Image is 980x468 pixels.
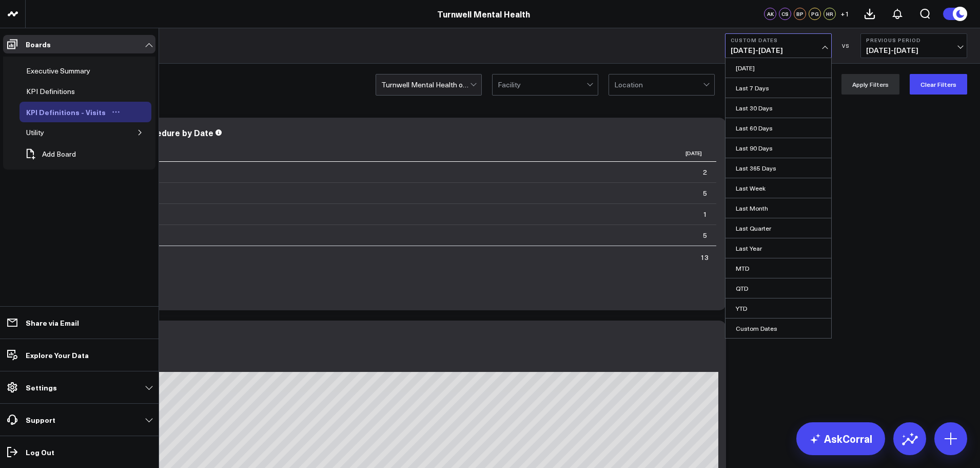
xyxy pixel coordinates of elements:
[726,238,831,258] a: Last Year
[700,252,709,263] div: 13
[726,198,831,218] a: Last Month
[26,416,55,424] p: Support
[779,8,791,20] div: CS
[796,422,885,455] a: AskCorral
[866,37,962,43] b: Previous Period
[764,8,776,20] div: AK
[26,383,57,391] p: Settings
[726,298,831,318] a: YTD
[726,278,831,298] a: QTD
[19,102,128,122] a: KPI Definitions - VisitsOpen board menu
[703,167,707,177] div: 2
[437,8,530,20] a: Turnwell Mental Health
[19,122,66,143] a: UtilityOpen board menu
[726,218,831,238] a: Last Quarter
[838,8,851,20] button: +1
[794,8,806,20] div: BP
[860,33,967,58] button: Previous Period[DATE]-[DATE]
[726,178,831,198] a: Last Week
[46,364,718,372] div: Previous: 0
[726,138,831,158] a: Last 90 Days
[26,448,54,456] p: Log Out
[19,81,97,102] a: KPI DefinitionsOpen board menu
[703,209,707,219] div: 1
[726,319,831,338] a: Custom Dates
[866,46,962,54] span: [DATE] - [DATE]
[840,10,849,17] span: + 1
[731,46,826,54] span: [DATE] - [DATE]
[726,158,831,178] a: Last 365 Days
[26,40,51,48] p: Boards
[108,108,124,116] button: Open board menu
[24,65,93,77] div: Executive Summary
[824,8,836,20] div: HR
[26,351,89,359] p: Explore Your Data
[910,74,967,95] button: Clear Filters
[703,230,707,240] div: 5
[726,98,831,118] a: Last 30 Days
[726,118,831,138] a: Last 60 Days
[837,43,855,49] div: VS
[726,258,831,278] a: MTD
[3,443,155,461] a: Log Out
[24,106,108,118] div: KPI Definitions - Visits
[24,126,47,139] div: Utility
[726,58,831,78] a: [DATE]
[809,8,821,20] div: PG
[19,143,81,165] button: Add Board
[24,85,77,98] div: KPI Definitions
[731,37,826,43] b: Custom Dates
[703,188,707,198] div: 5
[149,145,716,162] th: [DATE]
[19,61,112,81] a: Executive SummaryOpen board menu
[725,33,832,58] button: Custom Dates[DATE]-[DATE]
[726,78,831,98] a: Last 7 Days
[841,74,899,95] button: Apply Filters
[26,319,79,327] p: Share via Email
[42,150,76,158] span: Add Board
